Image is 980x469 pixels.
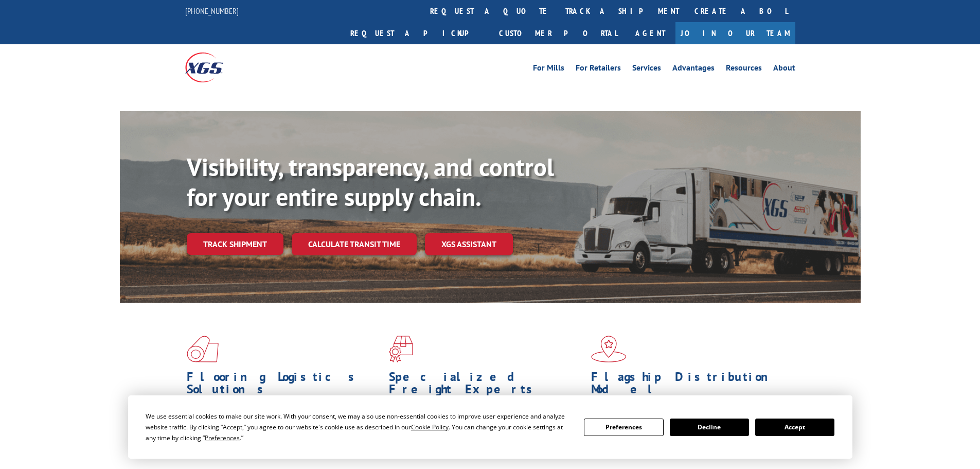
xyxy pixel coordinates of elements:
[187,371,381,401] h1: Flooring Logistics Solutions
[491,22,625,44] a: Customer Portal
[187,336,219,362] img: xgs-icon-total-supply-chain-intelligence-red
[584,419,663,436] button: Preferences
[632,64,661,75] a: Services
[292,233,417,255] a: Calculate transit time
[343,22,491,44] a: Request a pickup
[591,371,786,401] h1: Flagship Distribution Model
[425,233,513,255] a: XGS ASSISTANT
[625,22,675,44] a: Agent
[755,419,834,436] button: Accept
[672,64,715,75] a: Advantages
[675,22,795,44] a: Join Our Team
[128,395,852,459] div: Cookie Consent Prompt
[389,336,413,362] img: xgs-icon-focused-on-flooring-red
[533,64,564,75] a: For Mills
[726,64,762,75] a: Resources
[773,64,795,75] a: About
[670,419,749,436] button: Decline
[389,371,583,401] h1: Specialized Freight Experts
[187,151,554,213] b: Visibility, transparency, and control for your entire supply chain.
[205,433,240,442] span: Preferences
[187,233,283,255] a: Track shipment
[591,336,627,362] img: xgs-icon-flagship-distribution-model-red
[185,6,239,16] a: [PHONE_NUMBER]
[146,411,572,443] div: We use essential cookies to make our site work. With your consent, we may also use non-essential ...
[411,423,449,431] span: Cookie Policy
[576,64,621,75] a: For Retailers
